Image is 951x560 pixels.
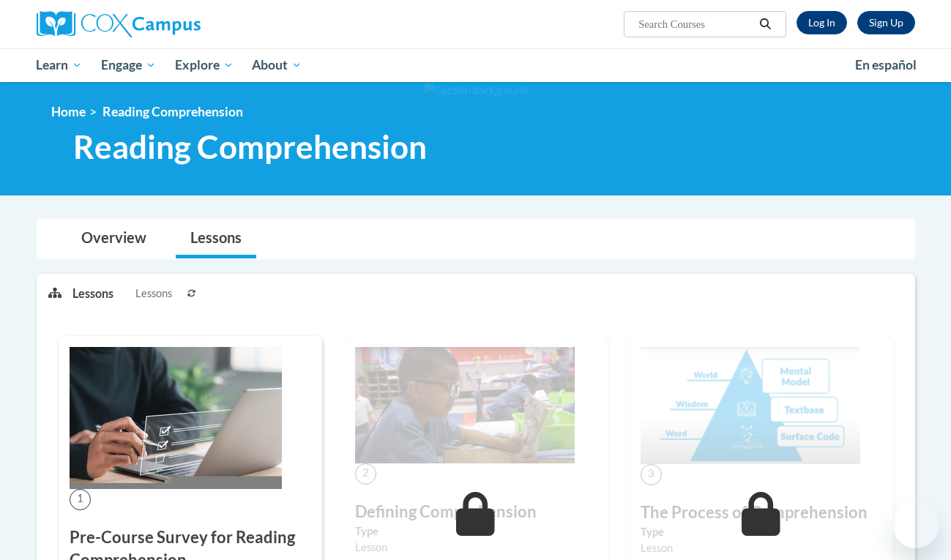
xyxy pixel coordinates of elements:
[797,11,847,34] a: Log In
[73,127,427,166] span: Reading Comprehension
[846,50,926,81] a: En español
[857,11,915,34] a: Register
[72,285,113,302] p: Lessons
[355,501,597,523] h3: Defining Comprehension
[92,48,165,82] a: Engage
[175,56,234,74] span: Explore
[641,540,882,556] div: Lesson
[165,48,243,82] a: Explore
[641,524,882,540] label: Type
[242,48,311,82] a: About
[892,501,939,548] iframe: Button to launch messaging window
[637,15,754,33] input: Search Courses
[37,11,201,37] img: Cox Campus
[135,285,172,302] span: Lessons
[101,56,156,74] span: Engage
[754,15,776,33] button: Search
[641,464,662,485] span: 3
[37,11,315,37] a: Cox Campus
[355,347,575,463] img: Course Image
[27,48,92,82] a: Learn
[641,501,882,524] h3: The Process of Comprehension
[70,489,91,510] span: 1
[67,220,161,258] a: Overview
[70,347,282,489] img: Course Image
[102,104,243,119] span: Reading Comprehension
[355,540,597,556] div: Lesson
[641,347,860,464] img: Course Image
[424,83,528,99] img: Section background
[355,523,597,540] label: Type
[36,56,82,74] span: Learn
[51,104,86,119] a: Home
[355,463,376,485] span: 2
[855,57,917,72] span: En español
[252,56,302,74] span: About
[176,220,256,258] a: Lessons
[15,48,937,82] div: Main menu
